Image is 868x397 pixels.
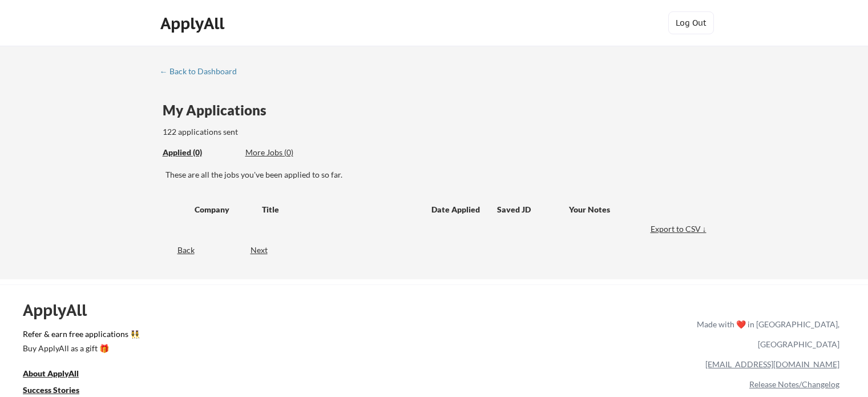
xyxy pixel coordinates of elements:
div: Date Applied [431,204,482,215]
u: About ApplyAll [23,368,79,378]
div: Buy ApplyAll as a gift 🎁 [23,344,137,352]
u: Success Stories [23,385,79,395]
div: More Jobs (0) [245,147,329,158]
div: 122 applications sent [163,126,383,138]
a: Buy ApplyAll as a gift 🎁 [23,342,137,356]
div: Applied (0) [163,147,237,158]
a: ← Back to Dashboard [160,67,245,78]
a: Refer & earn free applications 👯‍♀️ [23,330,458,342]
div: These are job applications we think you'd be a good fit for, but couldn't apply you to automatica... [245,147,329,159]
div: My Applications [163,103,276,117]
button: Log Out [668,11,714,34]
div: ApplyAll [23,300,100,320]
div: Made with ❤️ in [GEOGRAPHIC_DATA], [GEOGRAPHIC_DATA] [692,314,839,354]
div: Your Notes [569,204,699,215]
div: These are all the jobs you've been applied to so far. [165,169,709,181]
div: Saved JD [497,199,569,219]
a: About ApplyAll [23,367,95,382]
div: Company [195,204,252,215]
div: These are all the jobs you've been applied to so far. [163,147,237,159]
a: [EMAIL_ADDRESS][DOMAIN_NAME] [705,359,839,369]
div: Title [262,204,421,215]
div: Next [251,244,281,256]
div: ApplyAll [160,14,228,33]
a: Release Notes/Changelog [749,379,839,389]
div: Export to CSV ↓ [651,223,709,235]
div: Back [160,244,195,256]
div: ← Back to Dashboard [160,67,245,75]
